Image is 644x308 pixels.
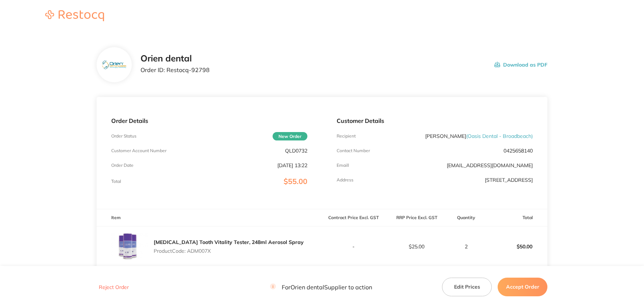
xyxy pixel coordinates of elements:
p: Recipient [337,134,356,139]
p: For Orien dental Supplier to action [270,283,372,290]
img: Y3EyMzNwZA [111,226,148,267]
h2: Orien dental [141,53,210,64]
span: ( Oasis Dental - Broadbeach ) [466,133,533,139]
p: Emaill [337,163,349,168]
p: Order Status [111,134,136,139]
p: QLD0732 [285,148,307,154]
p: Customer Account Number [111,148,166,153]
p: Product Code: ADM007X [154,248,304,254]
a: Restocq logo [38,10,111,22]
p: Order ID: Restocq- 92798 [141,67,210,73]
p: Total [111,179,121,184]
p: Address [337,177,353,183]
p: [STREET_ADDRESS] [485,177,533,183]
span: $55.00 [284,177,307,186]
button: Accept Order [498,278,547,296]
p: 0425658140 [503,148,533,154]
p: $50.00 [485,238,547,255]
button: Edit Prices [442,278,492,296]
th: Contract Price Excl. GST [322,209,385,226]
button: Reject Order [97,284,131,290]
th: Total [484,209,547,226]
p: Contact Number [337,148,370,153]
img: eTEwcnBkag [102,60,126,70]
th: Quantity [448,209,484,226]
p: Order Date [111,163,134,168]
th: RRP Price Excl. GST [385,209,448,226]
th: Item [97,209,322,226]
p: [DATE] 13:22 [277,162,307,168]
p: Order Details [111,117,307,124]
span: New Order [273,132,307,140]
p: 2 [449,244,484,249]
button: Download as PDF [494,53,547,76]
a: [MEDICAL_DATA] Tooth Vitality Tester, 248ml Aerosol Spray [154,239,304,245]
img: Restocq logo [38,10,111,21]
p: [PERSON_NAME] [425,133,533,139]
p: - [322,244,385,249]
p: Customer Details [337,117,533,124]
p: $25.00 [385,244,448,249]
a: [EMAIL_ADDRESS][DOMAIN_NAME] [447,162,533,169]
